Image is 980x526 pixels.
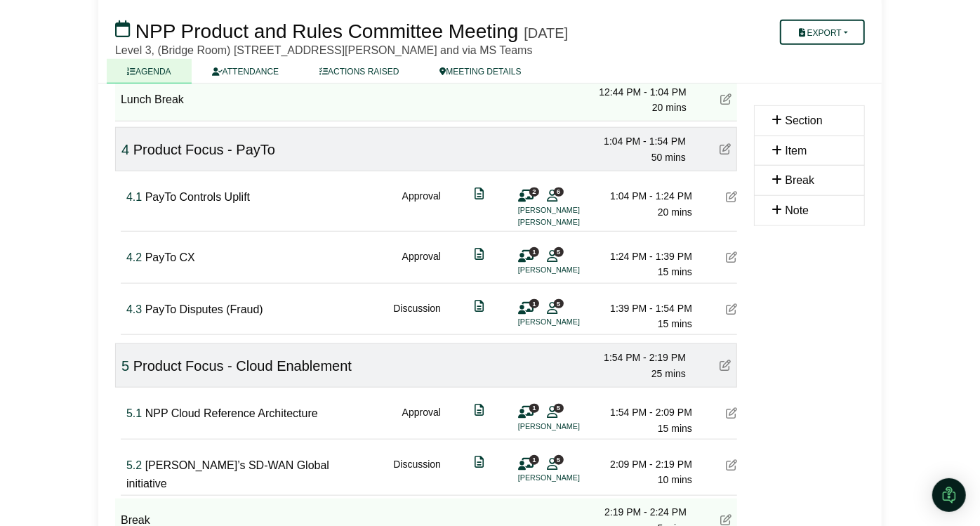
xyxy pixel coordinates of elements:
div: 1:04 PM - 1:24 PM [594,188,692,204]
span: Break [785,174,814,186]
li: [PERSON_NAME] [518,204,623,216]
div: 1:04 PM - 1:54 PM [588,133,686,149]
span: 1 [529,404,539,413]
span: 6 [554,188,564,197]
span: PayTo Disputes (Fraud) [145,303,263,315]
span: 1 [529,247,539,256]
span: [PERSON_NAME]’s SD-WAN Global initiative [126,459,329,489]
span: Lunch Break [121,93,184,105]
li: [PERSON_NAME] [518,264,623,276]
div: Approval [402,249,441,280]
span: PayTo CX [145,251,195,263]
span: NPP Cloud Reference Architecture [145,407,318,419]
div: 1:39 PM - 1:54 PM [594,301,692,316]
span: 15 mins [658,423,692,434]
a: MEETING DETAILS [420,59,542,84]
div: 1:54 PM - 2:09 PM [594,405,692,420]
span: NPP Product and Rules Committee Meeting [135,20,519,42]
div: Discussion [393,301,441,332]
span: PayTo Controls Uplift [145,191,250,203]
div: Approval [402,188,441,228]
span: 5 [554,455,564,464]
a: ATTENDANCE [192,59,299,84]
span: Click to fine tune number [126,459,142,471]
li: [PERSON_NAME] [518,472,623,484]
div: [DATE] [524,25,568,41]
span: Section [785,114,822,126]
span: Product Focus - Cloud Enablement [133,358,352,374]
div: Approval [402,405,441,436]
span: 1 [529,455,539,464]
span: 50 mins [651,152,686,163]
li: [PERSON_NAME] [518,316,623,328]
div: 1:54 PM - 2:19 PM [588,350,686,365]
li: [PERSON_NAME] [518,421,623,433]
span: Click to fine tune number [126,407,142,419]
span: Note [785,204,809,216]
span: 5 [554,404,564,413]
span: 15 mins [658,318,692,329]
span: Level 3, (Bridge Room) [STREET_ADDRESS][PERSON_NAME] and via MS Teams [115,44,533,56]
button: Export [780,20,865,45]
span: 5 [554,247,564,256]
span: 20 mins [658,206,692,218]
span: 25 mins [651,368,686,379]
span: Click to fine tune number [121,358,129,374]
div: Discussion [393,456,441,492]
span: Product Focus - PayTo [133,142,275,157]
span: Click to fine tune number [121,142,129,157]
li: [PERSON_NAME] [518,216,623,228]
span: Click to fine tune number [126,251,142,263]
span: Click to fine tune number [126,303,142,315]
div: 2:09 PM - 2:19 PM [594,456,692,472]
div: Open Intercom Messenger [932,478,966,512]
span: Item [785,145,807,157]
div: 1:24 PM - 1:39 PM [594,249,692,264]
span: Break [121,514,150,526]
span: 5 [554,299,564,308]
div: 12:44 PM - 1:04 PM [588,84,687,100]
span: 20 mins [652,102,687,113]
a: AGENDA [107,59,192,84]
span: Click to fine tune number [126,191,142,203]
span: 2 [529,188,539,197]
span: 1 [529,299,539,308]
a: ACTIONS RAISED [299,59,419,84]
span: 10 mins [658,474,692,485]
div: 2:19 PM - 2:24 PM [588,504,687,520]
span: 15 mins [658,266,692,277]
